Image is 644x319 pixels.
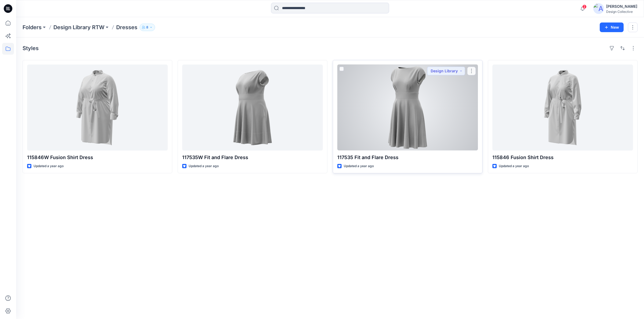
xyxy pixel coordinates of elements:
[140,24,155,31] button: 8
[34,163,64,169] p: Updated a year ago
[116,24,137,31] p: Dresses
[27,154,168,161] p: 115846W Fusion Shirt Dress
[27,65,168,151] a: 115846W Fusion Shirt Dress
[23,45,39,51] h4: Styles
[182,65,323,151] a: 117535W Fit and Flare Dress
[492,154,633,161] p: 115846 Fusion Shirt Dress
[182,154,323,161] p: 117535W Fit and Flare Dress
[344,163,374,169] p: Updated a year ago
[337,154,478,161] p: 117535 Fit and Flare Dress
[606,3,637,10] div: [PERSON_NAME]
[600,22,624,32] button: New
[146,24,148,30] p: 8
[53,24,104,31] a: Design Library RTW
[593,3,604,14] img: avatar
[606,10,637,14] div: Design Collective
[189,163,219,169] p: Updated a year ago
[492,65,633,151] a: 115846 Fusion Shirt Dress
[23,24,42,31] a: Folders
[582,5,587,9] span: 2
[337,65,478,151] a: 117535 Fit and Flare Dress
[499,163,529,169] p: Updated a year ago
